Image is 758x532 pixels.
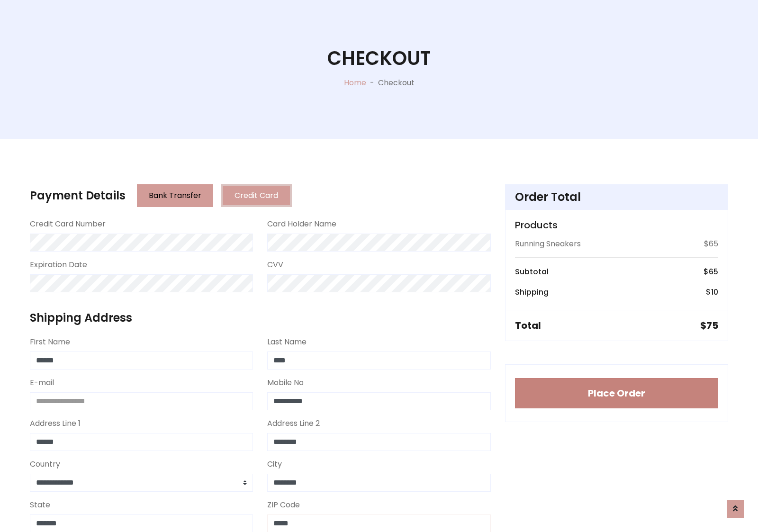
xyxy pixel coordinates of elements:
h6: $ [706,288,718,297]
button: Credit Card [221,184,292,207]
label: First Name [30,336,70,348]
h6: $ [704,267,718,276]
span: 10 [711,287,718,298]
p: Checkout [378,77,415,89]
h6: Subtotal [515,267,549,276]
label: Expiration Date [30,259,87,271]
label: State [30,499,50,511]
p: $65 [704,238,718,250]
p: - [366,77,378,89]
h4: Shipping Address [30,311,491,325]
h6: Shipping [515,288,549,297]
h4: Order Total [515,190,718,204]
h1: Checkout [327,47,431,70]
button: Bank Transfer [137,184,213,207]
button: Place Order [515,378,718,408]
label: Mobile No [267,377,304,388]
label: Card Holder Name [267,218,336,230]
label: Country [30,459,60,470]
h5: Products [515,219,718,231]
a: Home [344,77,366,88]
label: City [267,459,282,470]
span: 75 [706,319,718,332]
h5: Total [515,320,541,331]
span: 65 [709,266,718,277]
h5: $ [700,320,718,331]
label: ZIP Code [267,499,300,511]
p: Running Sneakers [515,238,581,250]
label: Credit Card Number [30,218,106,230]
label: Address Line 1 [30,418,81,429]
label: Last Name [267,336,307,348]
label: E-mail [30,377,54,388]
label: CVV [267,259,283,271]
label: Address Line 2 [267,418,320,429]
h4: Payment Details [30,189,126,203]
